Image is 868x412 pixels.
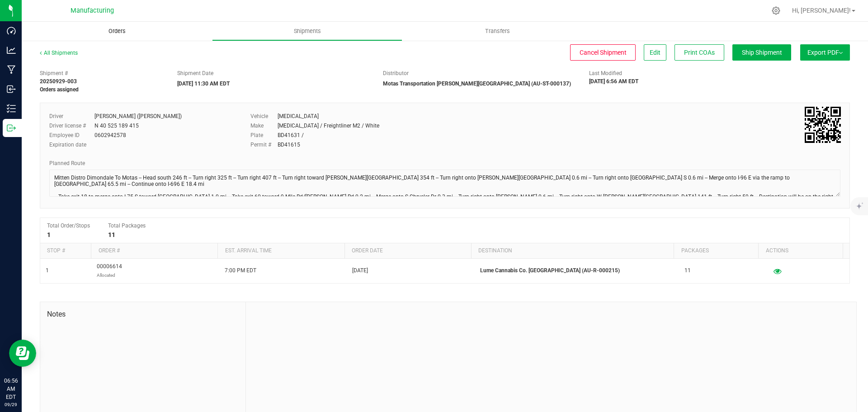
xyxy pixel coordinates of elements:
div: [MEDICAL_DATA] [278,112,319,120]
span: Edit [650,49,660,56]
span: Shipments [282,27,333,35]
div: [PERSON_NAME] ([PERSON_NAME]) [94,112,182,120]
th: Est. arrival time [217,243,344,259]
span: Total Packages [108,223,146,229]
strong: Orders assigned [40,86,79,93]
p: Lume Cannabis Co. [GEOGRAPHIC_DATA] (AU-R-000215) [480,266,674,275]
strong: 20250929-003 [40,78,77,85]
strong: 1 [47,231,51,238]
span: Planned Route [49,160,85,166]
inline-svg: Analytics [7,46,16,55]
img: Scan me! [805,107,841,143]
label: Make [250,122,278,130]
span: Notes [47,309,239,320]
div: 0602942578 [94,131,126,139]
span: 11 [684,266,691,275]
a: Orders [22,22,212,41]
label: Plate [250,131,278,139]
p: Allocated [97,271,122,279]
span: [DATE] [352,266,368,275]
label: Permit # [250,141,278,149]
div: BD41631 / [278,131,304,139]
div: N 40 525 189 415 [94,122,139,130]
label: Last Modified [589,69,622,77]
p: 06:56 AM EDT [4,377,18,401]
qrcode: 20250929-003 [805,107,841,143]
inline-svg: Manufacturing [7,65,16,74]
span: Print COAs [684,49,715,56]
span: Export PDF [807,49,843,56]
th: Actions [758,243,843,259]
label: Vehicle [250,112,278,120]
span: 7:00 PM EDT [225,266,256,275]
a: All Shipments [40,50,78,56]
span: Ship Shipment [742,49,782,56]
span: Orders [96,27,138,35]
span: Shipment # [40,69,164,77]
strong: 11 [108,231,115,238]
label: Driver [49,112,94,120]
div: BD41615 [278,141,300,149]
button: Edit [644,44,666,61]
p: 09/29 [4,401,18,408]
span: Hi, [PERSON_NAME]! [792,7,851,14]
span: 00006614 [97,262,122,279]
th: Stop # [40,243,91,259]
strong: [DATE] 11:30 AM EDT [177,81,230,87]
strong: [DATE] 6:56 AM EDT [589,78,638,85]
span: Transfers [473,27,522,35]
label: Employee ID [49,131,94,139]
button: Cancel Shipment [570,44,636,61]
span: 1 [46,266,49,275]
span: Total Order/Stops [47,223,90,229]
th: Order date [344,243,471,259]
a: Shipments [212,22,402,41]
inline-svg: Dashboard [7,26,16,35]
iframe: Resource center [9,340,36,367]
label: Driver license # [49,122,94,130]
label: Shipment Date [177,69,213,77]
button: Ship Shipment [732,44,791,61]
button: Print COAs [675,44,724,61]
th: Packages [674,243,758,259]
inline-svg: Inventory [7,104,16,113]
th: Order # [91,243,217,259]
div: [MEDICAL_DATA] / Freightliner M2 / White [278,122,379,130]
span: Manufacturing [71,7,114,14]
strong: Motas Transportation [PERSON_NAME][GEOGRAPHIC_DATA] (AU-ST-000137) [383,81,571,87]
inline-svg: Inbound [7,85,16,94]
label: Expiration date [49,141,94,149]
inline-svg: Outbound [7,123,16,133]
a: Transfers [402,22,593,41]
th: Destination [471,243,674,259]
span: Cancel Shipment [580,49,627,56]
label: Distributor [383,69,409,77]
button: Export PDF [800,44,850,61]
div: Manage settings [770,6,782,15]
